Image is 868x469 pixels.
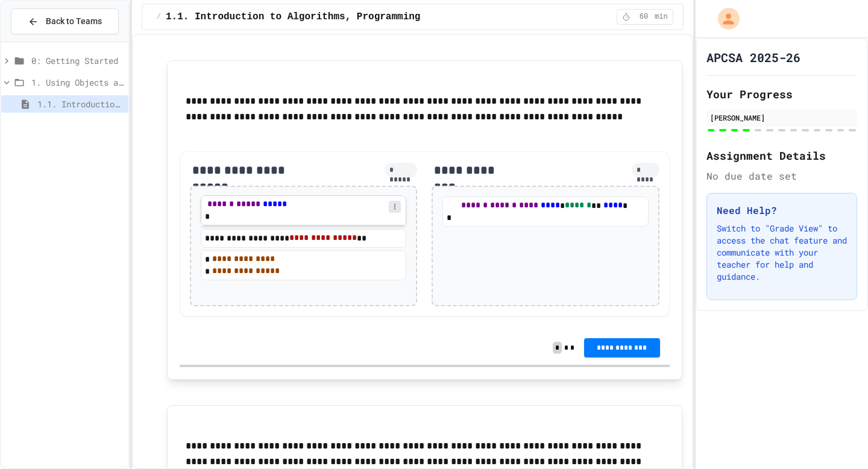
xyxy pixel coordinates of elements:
div: No due date set [706,169,857,183]
button: Back to Teams [11,8,119,34]
div: My Account [705,5,743,33]
span: 1. Using Objects and Methods [31,76,124,89]
div: [PERSON_NAME] [710,112,854,123]
span: 1.1. Introduction to Algorithms, Programming, and Compilers [166,10,508,24]
span: min [655,12,668,22]
h2: Assignment Details [706,147,857,164]
p: Switch to "Grade View" to access the chat feature and communicate with your teacher for help and ... [717,222,847,283]
span: 0: Getting Started [31,54,124,67]
h3: Need Help? [717,203,847,218]
span: 60 [634,12,653,22]
span: 1.1. Introduction to Algorithms, Programming, and Compilers [37,98,124,110]
h1: APCSA 2025-26 [706,49,800,66]
span: Back to Teams [46,15,102,28]
h2: Your Progress [706,86,857,102]
span: / [157,12,161,22]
